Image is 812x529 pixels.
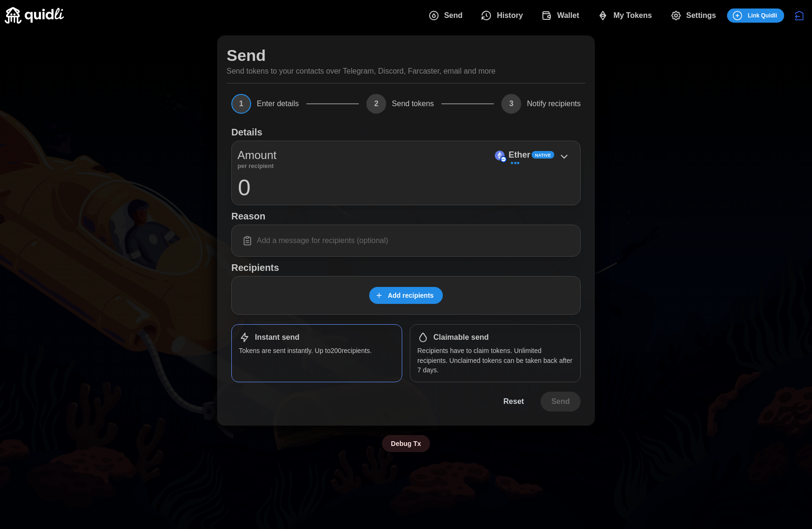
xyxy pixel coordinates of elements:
span: Notify recipients [527,100,581,108]
p: Recipients have to claim tokens. Unlimited recipients. Unclaimed tokens can be taken back after 7... [417,346,573,375]
span: 1 [231,94,251,114]
span: 2 [366,94,386,114]
p: per recipient [237,164,277,168]
img: Quidli [5,7,64,24]
button: 1Enter details [231,94,299,114]
button: Send [421,6,474,25]
span: 3 [501,94,521,114]
input: Add a message for recipients (optional) [237,231,575,251]
span: Enter details [257,100,299,108]
button: Add recipients [369,287,442,304]
span: Send tokens [392,100,434,108]
span: History [497,6,523,25]
input: 0 [237,176,575,199]
p: Amount [237,147,277,164]
button: Reset [492,392,535,411]
p: Send tokens to your contacts over Telegram, Discord, Farcaster, email and more [227,66,496,77]
button: Disconnect [791,8,807,24]
button: History [474,6,534,25]
p: Tokens are sent instantly. Up to 200 recipients. [239,346,395,355]
h1: Recipients [231,261,581,274]
button: 3Notify recipients [501,94,581,114]
span: Debug Tx [391,436,421,452]
span: Add recipients [388,287,433,303]
h1: Reason [231,210,581,222]
span: Reset [503,392,524,411]
button: Wallet [534,6,590,25]
h1: Instant send [255,333,299,343]
img: Ether (on Base) [495,151,505,160]
button: 2Send tokens [366,94,434,114]
p: Ether [508,148,530,162]
h1: Claimable send [433,333,489,343]
span: My Tokens [613,6,652,25]
span: Link Quidli [748,9,777,22]
button: Debug Tx [382,435,430,452]
span: Send [551,392,570,411]
button: My Tokens [590,6,663,25]
h1: Send [227,45,266,66]
span: Wallet [557,6,579,25]
span: Native [535,152,551,159]
button: Send [541,392,581,411]
button: Link Quidli [727,8,784,23]
span: Settings [686,6,716,25]
span: Send [444,6,463,25]
button: Settings [663,6,727,25]
h1: Details [231,126,262,138]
